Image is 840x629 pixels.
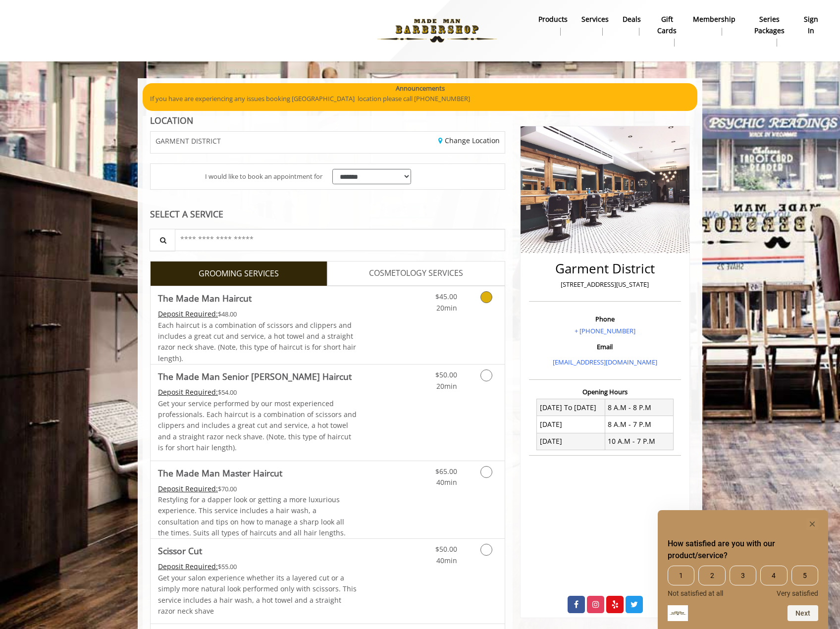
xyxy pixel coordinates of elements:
[150,229,175,251] button: Service Search
[436,303,457,313] span: 20min
[158,561,357,572] div: $55.00
[158,387,218,397] span: This service needs some Advance to be paid before we block your appointment
[777,589,818,597] span: Very satisfied
[435,467,457,476] span: $65.00
[158,484,218,493] span: This service needs some Advance to be paid before we block your appointment
[158,483,357,494] div: $70.00
[199,267,279,280] span: GROOMING SERVICES
[205,171,322,182] span: I would like to book an appointment for
[158,544,202,558] b: Scissor Cut
[686,12,742,38] a: MembershipMembership
[150,114,193,126] b: LOCATION
[436,381,457,391] span: 20min
[158,309,218,318] span: This service needs some Advance to be paid before we block your appointment
[730,566,756,585] span: 3
[537,399,605,416] td: [DATE] To [DATE]
[531,315,679,322] h3: Phone
[158,495,346,537] span: Restyling for a dapper look or getting a more luxurious experience. This service includes a hair ...
[787,605,818,621] button: Next question
[537,416,605,433] td: [DATE]
[158,291,252,305] b: The Made Man Haircut
[438,136,500,145] a: Change Location
[623,14,641,25] b: Deals
[150,94,690,104] p: If you have are experiencing any issues booking [GEOGRAPHIC_DATA] location please call [PHONE_NUM...
[668,566,694,585] span: 1
[668,589,723,597] span: Not satisfied at all
[668,538,818,562] h2: How satisfied are you with our product/service? Select an option from 1 to 5, with 1 being Not sa...
[158,387,357,398] div: $54.00
[531,343,679,350] h3: Email
[655,14,679,36] b: gift cards
[531,279,679,290] p: [STREET_ADDRESS][US_STATE]
[435,292,457,301] span: $45.00
[369,3,505,58] img: Made Man Barbershop logo
[698,566,725,585] span: 2
[605,433,673,450] td: 10 A.M - 7 P.M
[791,566,818,585] span: 5
[803,14,819,36] b: sign in
[668,518,818,621] div: How satisfied are you with our product/service? Select an option from 1 to 5, with 1 being Not sa...
[616,12,648,38] a: DealsDeals
[749,14,789,36] b: Series packages
[537,433,605,450] td: [DATE]
[396,83,445,94] b: Announcements
[760,566,787,585] span: 4
[158,320,356,363] span: Each haircut is a combination of scissors and clippers and includes a great cut and service, a ho...
[369,267,463,280] span: COSMETOLOGY SERVICES
[158,398,357,454] p: Get your service performed by our most experienced professionals. Each haircut is a combination o...
[531,262,679,276] h2: Garment District
[742,12,796,49] a: Series packagesSeries packages
[575,12,616,38] a: ServicesServices
[150,210,505,219] div: SELECT A SERVICE
[158,573,357,617] p: Get your salon experience whether its a layered cut or a simply more natural look performed only ...
[156,137,221,145] span: GARMENT DISTRICT
[605,399,673,416] td: 8 A.M - 8 P.M
[435,370,457,379] span: $50.00
[436,556,457,565] span: 40min
[668,566,818,597] div: How satisfied are you with our product/service? Select an option from 1 to 5, with 1 being Not sa...
[581,14,609,25] b: Services
[648,12,686,49] a: Gift cardsgift cards
[529,388,681,395] h3: Opening Hours
[553,358,657,367] a: [EMAIL_ADDRESS][DOMAIN_NAME]
[158,369,352,383] b: The Made Man Senior [PERSON_NAME] Haircut
[796,12,826,38] a: sign insign in
[531,12,575,38] a: Productsproducts
[158,466,282,480] b: The Made Man Master Haircut
[693,14,735,25] b: Membership
[806,518,818,530] button: Hide survey
[158,309,357,319] div: $48.00
[538,14,568,25] b: products
[435,544,457,554] span: $50.00
[605,416,673,433] td: 8 A.M - 7 P.M
[575,326,635,335] a: + [PHONE_NUMBER]
[158,562,218,571] span: This service needs some Advance to be paid before we block your appointment
[436,477,457,487] span: 40min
